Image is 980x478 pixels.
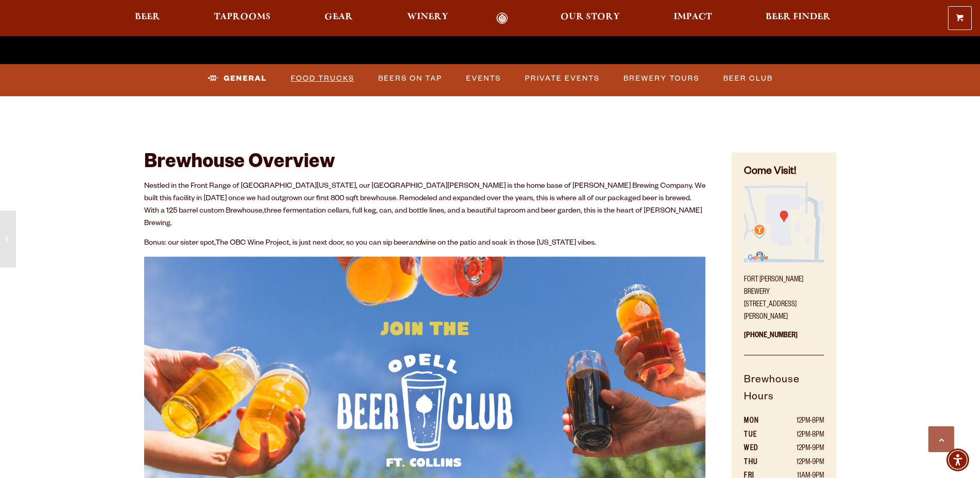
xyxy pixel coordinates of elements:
[744,324,823,355] p: [PHONE_NUMBER]
[759,12,837,24] a: Beer Finder
[744,372,823,415] h5: Brewhouse Hours
[144,181,706,230] p: Nestled in the Front Range of [GEOGRAPHIC_DATA][US_STATE], our [GEOGRAPHIC_DATA][PERSON_NAME] is ...
[400,12,455,24] a: Winery
[407,13,448,21] span: Winery
[772,429,823,442] td: 12PM-8PM
[554,12,627,24] a: Our Story
[324,13,353,21] span: Gear
[744,165,823,180] h4: Come Visit!
[215,240,289,248] a: The OBC Wine Project
[318,12,360,24] a: Gear
[928,426,954,452] a: Scroll to top
[521,67,604,91] a: Private Events
[204,67,271,91] a: General
[744,268,823,324] p: Fort [PERSON_NAME] Brewery [STREET_ADDRESS][PERSON_NAME]
[287,67,359,91] a: Food Trucks
[772,456,823,470] td: 12PM-9PM
[207,12,277,24] a: Taprooms
[144,207,702,228] span: three fermentation cellars, full keg, can, and bottle lines, and a beautiful taproom and beer gar...
[409,240,421,248] em: and
[772,442,823,456] td: 12PM-9PM
[128,12,167,24] a: Beer
[667,12,719,24] a: Impact
[946,449,969,471] div: Accessibility Menu
[135,13,160,21] span: Beer
[462,67,505,91] a: Events
[483,12,522,24] a: Odell Home
[719,67,777,91] a: Beer Club
[766,13,831,21] span: Beer Finder
[744,442,772,456] th: WED
[744,456,772,470] th: THU
[744,257,823,265] a: Find on Google Maps (opens in a new window)
[619,67,704,91] a: Brewery Tours
[144,237,706,250] p: Bonus: our sister spot, , is just next door, so you can sip beer wine on the patio and soak in th...
[674,13,712,21] span: Impact
[744,182,823,262] img: Small thumbnail of location on map
[772,415,823,428] td: 12PM-8PM
[374,67,446,91] a: Beers on Tap
[214,13,271,21] span: Taprooms
[144,153,706,175] h2: Brewhouse Overview
[744,429,772,442] th: TUE
[744,415,772,428] th: MON
[561,13,620,21] span: Our Story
